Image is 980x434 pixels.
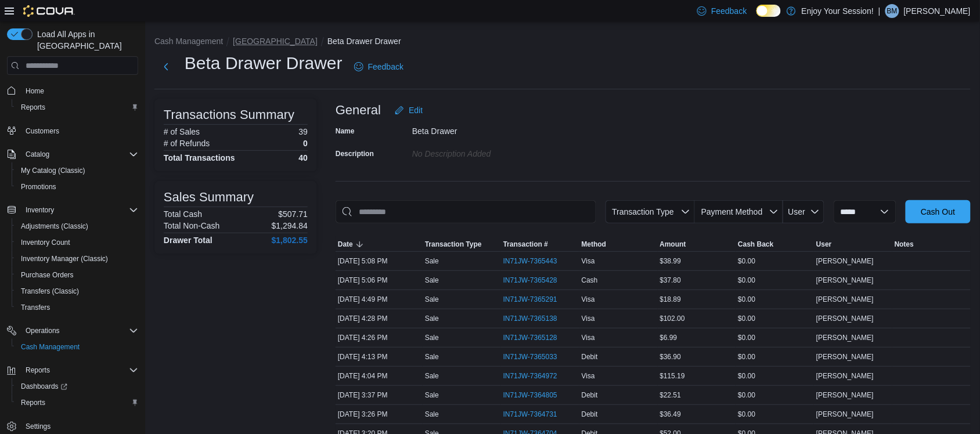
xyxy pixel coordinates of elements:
[272,236,308,245] h4: $1,802.55
[12,339,143,355] button: Cash Management
[425,240,482,249] span: Transaction Type
[164,153,235,162] h4: Total Transactions
[336,103,381,117] h3: General
[503,388,569,402] button: IN71JW-7364805
[503,292,569,306] button: IN71JW-7365291
[26,150,49,159] span: Catalog
[12,99,143,115] button: Reports
[21,419,138,433] span: Settings
[660,256,682,266] span: $38.99
[2,82,143,99] button: Home
[885,4,899,18] div: Bryan Muise
[423,237,501,251] button: Transaction Type
[503,333,557,342] span: IN71JW-7365128
[582,352,598,361] span: Debit
[582,295,595,304] span: Visa
[16,100,50,114] a: Reports
[814,237,892,251] button: User
[878,4,881,18] p: |
[185,52,343,75] h1: Beta Drawer Drawer
[904,4,971,18] p: [PERSON_NAME]
[336,273,423,287] div: [DATE] 5:06 PM
[21,303,50,312] span: Transfers
[503,350,569,364] button: IN71JW-7365033
[16,396,50,410] a: Reports
[26,86,44,96] span: Home
[425,352,439,361] p: Sale
[425,314,439,323] p: Sale
[21,238,70,247] span: Inventory Count
[736,407,814,421] div: $0.00
[278,209,308,219] p: $507.71
[2,122,143,139] button: Customers
[503,273,569,287] button: IN71JW-7365428
[26,366,50,375] span: Reports
[21,124,138,138] span: Customers
[336,149,374,158] label: Description
[2,323,143,339] button: Operations
[21,270,74,280] span: Purchase Orders
[21,147,138,161] span: Catalog
[21,363,55,377] button: Reports
[736,331,814,345] div: $0.00
[164,139,210,148] h6: # of Refunds
[816,410,874,419] span: [PERSON_NAME]
[16,252,138,266] span: Inventory Manager (Classic)
[582,256,595,266] span: Visa
[336,292,423,306] div: [DATE] 4:49 PM
[503,254,569,268] button: IN71JW-7365443
[12,395,143,411] button: Reports
[164,127,200,136] h6: # of Sales
[895,240,914,249] span: Notes
[338,240,353,249] span: Date
[12,179,143,195] button: Promotions
[164,190,254,204] h3: Sales Summary
[695,200,783,223] button: Payment Method
[336,407,423,421] div: [DATE] 3:26 PM
[425,371,439,381] p: Sale
[736,369,814,383] div: $0.00
[503,331,569,345] button: IN71JW-7365128
[21,363,138,377] span: Reports
[12,234,143,251] button: Inventory Count
[21,203,59,217] button: Inventory
[711,5,747,17] span: Feedback
[164,108,294,122] h3: Transactions Summary
[16,219,93,233] a: Adjustments (Classic)
[582,371,595,381] span: Visa
[582,276,598,285] span: Cash
[738,240,773,249] span: Cash Back
[336,237,423,251] button: Date
[16,236,75,249] a: Inventory Count
[16,180,138,194] span: Promotions
[21,287,79,296] span: Transfers (Classic)
[16,252,113,266] a: Inventory Manager (Classic)
[582,240,607,249] span: Method
[736,350,814,364] div: $0.00
[816,333,874,342] span: [PERSON_NAME]
[26,126,59,136] span: Customers
[164,209,202,219] h6: Total Cash
[16,284,138,298] span: Transfers (Classic)
[816,371,874,381] span: [PERSON_NAME]
[606,200,695,223] button: Transaction Type
[425,256,439,266] p: Sale
[425,410,439,419] p: Sale
[409,104,423,116] span: Edit
[12,251,143,267] button: Inventory Manager (Classic)
[582,410,598,419] span: Debit
[21,83,138,97] span: Home
[16,301,55,314] a: Transfers
[26,326,60,335] span: Operations
[164,221,220,230] h6: Total Non-Cash
[16,219,138,233] span: Adjustments (Classic)
[16,268,138,282] span: Purchase Orders
[658,237,736,251] button: Amount
[425,333,439,342] p: Sale
[21,254,108,263] span: Inventory Manager (Classic)
[612,207,674,216] span: Transaction Type
[503,371,557,381] span: IN71JW-7364972
[164,236,212,245] h4: Drawer Total
[16,340,84,354] a: Cash Management
[503,410,557,419] span: IN71JW-7364731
